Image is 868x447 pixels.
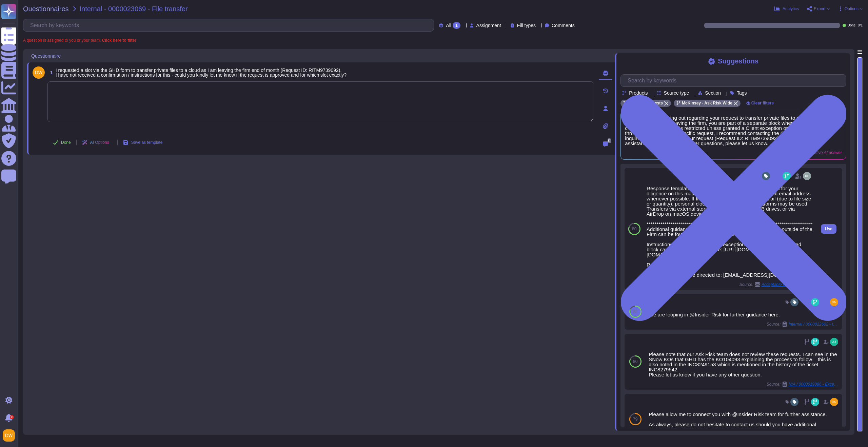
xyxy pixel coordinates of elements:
span: I requested a slot via the GHD form to transfer private files to a cloud as I am leaving the firm... [56,67,347,78]
span: Questionnaire [31,54,61,58]
div: Please note that our Ask Risk team does not review these requests. I can see in the SNow KOs that... [649,352,840,377]
button: Save as template [118,136,168,149]
span: Assignment [476,23,501,28]
input: Search by keywords [27,19,434,31]
span: 0 [608,138,611,143]
span: Source: [767,382,840,387]
img: user [830,338,838,346]
span: Analytics [783,7,799,11]
span: N/A / 0000019086 - Exception waiver for Moving personal data off laptop [789,382,840,386]
div: 1 [453,22,460,29]
button: Done [47,136,76,149]
span: Fill types [517,23,536,28]
span: Done [61,140,71,144]
span: AI Options [90,140,109,144]
span: Export [814,7,826,11]
button: Use [821,224,836,234]
span: 80 [632,227,636,231]
span: 80 [633,359,637,364]
div: 9+ [10,415,14,419]
span: 0 / 1 [858,24,863,27]
span: Save as template [131,140,163,144]
img: user [803,172,811,180]
span: A question is assigned to you or your team. [23,38,136,42]
span: Done: [847,24,856,27]
span: Questionnaires [23,5,69,12]
img: user [830,398,838,406]
span: Comments [552,23,575,28]
span: Options [845,7,859,11]
div: Please allow me to connect you with @Insider Risk team for further assistance. As always, please ... [649,412,840,432]
span: Use [825,227,832,231]
input: Search by keywords [624,75,846,86]
button: Analytics [774,6,799,12]
span: 80 [633,310,637,314]
button: user [1,428,20,443]
img: user [830,298,838,306]
span: All [446,23,451,28]
b: Click here to filter [101,38,136,43]
span: Internal - 0000023069 - File transfer [80,5,188,12]
span: 1 [47,70,53,75]
img: user [3,429,15,442]
img: user [33,66,45,79]
span: 79 [633,417,637,421]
